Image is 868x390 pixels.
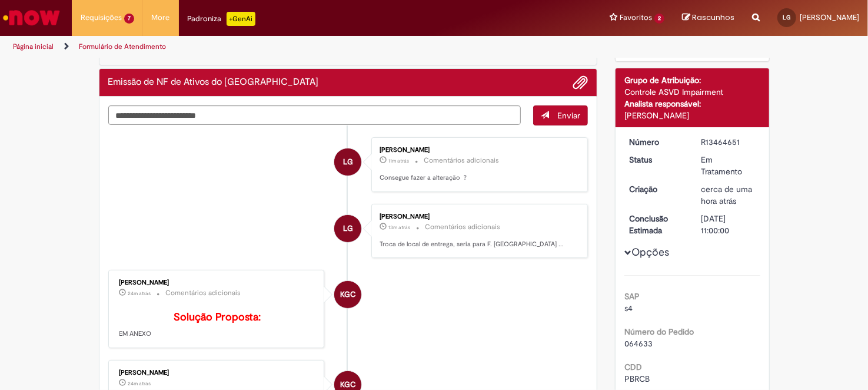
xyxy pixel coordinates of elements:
[624,98,760,110] div: Analista responsável:
[79,42,166,51] a: Formulário de Atendimento
[334,215,361,242] div: Leticia Gomes
[624,338,653,349] span: 064633
[188,12,255,26] div: Padroniza
[174,310,261,324] b: Solução Proposta:
[388,157,409,164] span: 11m atrás
[119,369,315,376] div: [PERSON_NAME]
[692,12,734,23] span: Rascunhos
[701,184,753,206] span: cerca de uma hora atrás
[701,136,756,148] div: R13464651
[620,136,693,148] dt: Número
[701,184,753,206] time: 30/08/2025 09:04:48
[166,288,241,298] small: Comentários adicionais
[800,12,859,22] span: [PERSON_NAME]
[624,291,640,302] b: SAP
[425,222,500,232] small: Comentários adicionais
[119,279,315,286] div: [PERSON_NAME]
[334,281,361,308] div: Karla Gonçalves Costa
[388,224,410,231] span: 13m atrás
[334,148,361,176] div: Leticia Gomes
[343,148,353,176] span: LG
[124,14,134,24] span: 7
[81,12,122,24] span: Requisições
[9,36,570,58] ul: Trilhas de página
[108,77,319,88] h2: Emissão de NF de Ativos do ASVD Histórico de tíquete
[783,14,791,21] span: LG
[557,110,580,121] span: Enviar
[424,156,499,166] small: Comentários adicionais
[573,75,588,90] button: Adicionar anexos
[128,380,151,387] span: 24m atrás
[620,12,652,24] span: Favoritos
[624,110,760,121] div: [PERSON_NAME]
[380,213,576,220] div: [PERSON_NAME]
[108,105,521,125] textarea: Digite sua mensagem aqui...
[624,303,633,313] span: s4
[620,183,693,195] dt: Criação
[624,374,650,384] span: PBRCB
[1,6,62,29] img: ServiceNow
[624,326,694,337] b: Número do Pedido
[624,86,760,98] div: Controle ASVD Impairment
[624,74,760,86] div: Grupo de Atribuição:
[682,12,734,24] a: Rascunhos
[13,42,54,51] a: Página inicial
[152,12,170,24] span: More
[128,290,151,297] span: 24m atrás
[380,147,576,154] div: [PERSON_NAME]
[701,154,756,177] div: Em Tratamento
[620,154,693,166] dt: Status
[128,290,151,297] time: 30/08/2025 09:57:08
[119,312,315,339] p: EM ANEXO
[701,183,756,207] div: 30/08/2025 09:04:48
[388,157,409,164] time: 30/08/2025 10:10:25
[654,14,664,24] span: 2
[227,12,255,26] p: +GenAi
[620,213,693,236] dt: Conclusão Estimada
[380,173,576,183] p: Consegue fazer a alteração ?
[533,105,588,125] button: Enviar
[701,213,756,236] div: [DATE] 11:00:00
[340,280,356,309] span: KGC
[380,240,576,249] p: Troca de local de entrega, seria para F. [GEOGRAPHIC_DATA] ...
[343,214,353,243] span: LG
[624,362,642,372] b: CDD
[128,380,151,387] time: 30/08/2025 09:57:02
